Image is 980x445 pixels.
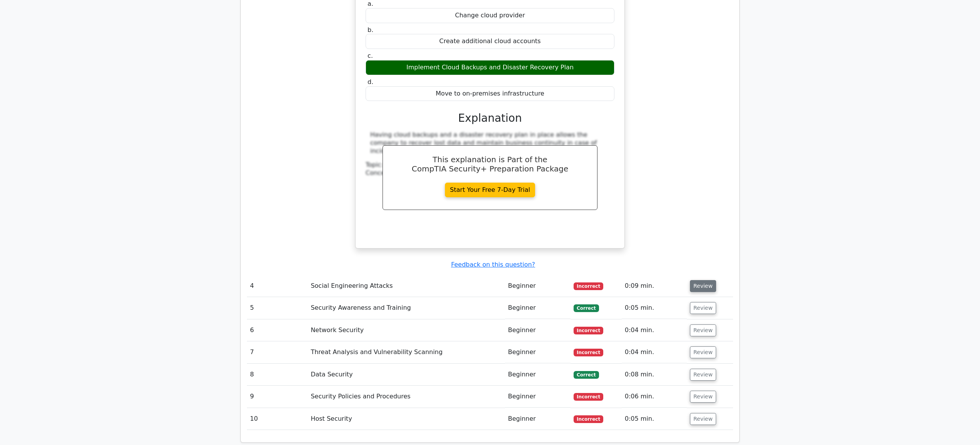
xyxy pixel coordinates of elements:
[247,386,308,408] td: 9
[574,349,603,356] span: Incorrect
[574,393,603,401] span: Incorrect
[574,415,603,423] span: Incorrect
[247,408,308,430] td: 10
[690,413,716,425] button: Review
[505,341,571,363] td: Beginner
[690,324,716,336] button: Review
[367,26,373,34] span: b.
[690,302,716,314] button: Review
[247,341,308,363] td: 7
[308,319,505,341] td: Network Security
[690,280,716,292] button: Review
[308,386,505,408] td: Security Policies and Procedures
[622,341,687,363] td: 0:04 min.
[445,183,535,197] a: Start Your Free 7-Day Trial
[366,161,614,169] div: Topic:
[370,112,610,125] h3: Explanation
[574,327,603,334] span: Incorrect
[308,275,505,297] td: Social Engineering Attacks
[690,346,716,358] button: Review
[622,297,687,319] td: 0:05 min.
[505,364,571,386] td: Beginner
[247,275,308,297] td: 4
[622,408,687,430] td: 0:05 min.
[505,386,571,408] td: Beginner
[505,408,571,430] td: Beginner
[247,319,308,341] td: 6
[308,408,505,430] td: Host Security
[366,169,614,177] div: Concept:
[367,78,373,86] span: d.
[451,261,535,268] a: Feedback on this question?
[622,275,687,297] td: 0:09 min.
[308,297,505,319] td: Security Awareness and Training
[690,369,716,381] button: Review
[247,297,308,319] td: 5
[622,386,687,408] td: 0:06 min.
[622,364,687,386] td: 0:08 min.
[370,131,610,155] div: Having cloud backups and a disaster recovery plan in place allows the company to recover lost dat...
[308,364,505,386] td: Data Security
[574,371,599,379] span: Correct
[622,319,687,341] td: 0:04 min.
[366,60,614,75] div: Implement Cloud Backups and Disaster Recovery Plan
[247,364,308,386] td: 8
[367,52,373,59] span: c.
[574,282,603,290] span: Incorrect
[690,391,716,403] button: Review
[366,34,614,49] div: Create additional cloud accounts
[505,297,571,319] td: Beginner
[505,319,571,341] td: Beginner
[366,86,614,101] div: Move to on-premises infrastructure
[366,8,614,23] div: Change cloud provider
[308,341,505,363] td: Threat Analysis and Vulnerability Scanning
[505,275,571,297] td: Beginner
[574,304,599,312] span: Correct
